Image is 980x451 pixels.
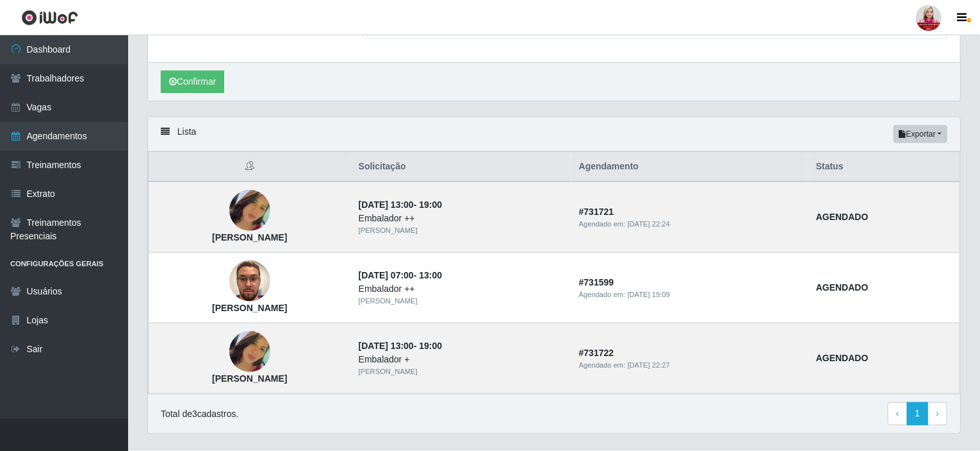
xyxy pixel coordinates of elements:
th: Solicitação [351,152,571,182]
a: Next [927,402,947,425]
strong: [PERSON_NAME] [212,373,287,384]
div: Embalador ++ [359,212,564,225]
time: 19:00 [419,200,442,210]
div: Lista [148,117,960,151]
strong: AGENDADO [816,282,869,293]
span: › [936,408,939,418]
strong: # 731599 [579,277,614,287]
strong: - [359,200,442,210]
th: Agendamento [571,152,808,182]
time: [DATE] 13:00 [359,200,414,210]
time: [DATE] 22:24 [628,220,670,228]
time: 19:00 [419,341,442,351]
time: 13:00 [419,270,442,280]
span: ‹ [896,408,899,418]
div: Embalador ++ [359,282,564,296]
div: Agendado em: [579,360,801,371]
button: Exportar [894,125,947,143]
strong: AGENDADO [816,353,869,363]
time: [DATE] 13:00 [359,341,414,351]
div: [PERSON_NAME] [359,366,564,377]
div: Embalador + [359,353,564,366]
strong: - [359,270,442,280]
div: Agendado em: [579,219,801,230]
strong: # 731722 [579,348,614,358]
div: [PERSON_NAME] [359,296,564,307]
img: CoreUI Logo [21,10,78,26]
p: Total de 3 cadastros. [161,407,238,421]
nav: pagination [888,402,947,425]
button: Confirmar [161,71,224,93]
strong: # 731721 [579,207,614,217]
strong: AGENDADO [816,212,869,222]
th: Status [808,152,960,182]
time: [DATE] 07:00 [359,270,414,280]
time: [DATE] 22:27 [628,361,670,369]
img: Joana Maria do Nascimento Catarino [229,174,270,248]
strong: [PERSON_NAME] [212,303,287,313]
time: [DATE] 19:09 [628,291,670,298]
img: Juan Carlos Mendes de Brito Lima [229,244,270,318]
img: Joana Maria do Nascimento Catarino [229,316,270,389]
strong: [PERSON_NAME] [212,232,287,243]
div: Agendado em: [579,289,801,300]
a: Previous [888,402,908,425]
a: 1 [907,402,929,425]
strong: - [359,341,442,351]
div: [PERSON_NAME] [359,225,564,236]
